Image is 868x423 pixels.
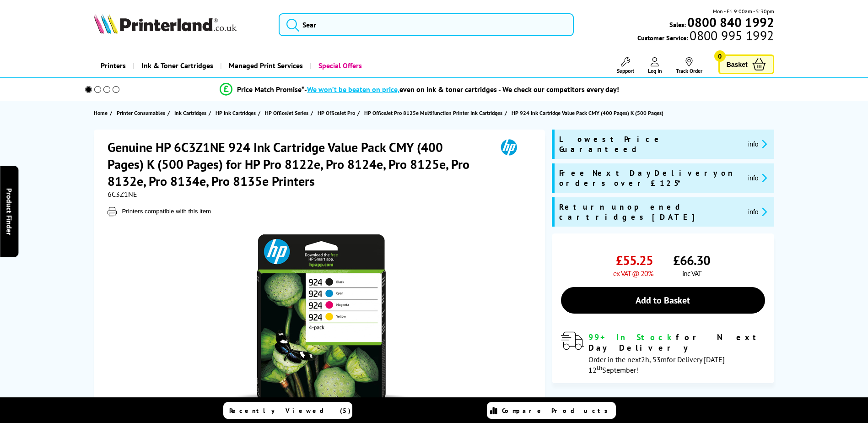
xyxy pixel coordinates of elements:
[220,54,310,77] a: Managed Print Services
[141,54,213,77] span: Ink & Toner Cartridges
[5,188,14,235] span: Product Finder
[682,269,701,278] span: inc VAT
[588,332,676,342] span: 99+ In Stock
[745,173,770,183] button: promo-description
[617,57,634,74] a: Support
[713,7,774,16] span: Mon - Fri 9:00am - 5:30pm
[512,108,666,118] a: HP 924 Ink Cartridge Value Pack CMY (400 Pages) K (500 Pages)
[174,108,206,118] span: Ink Cartridges
[714,50,726,62] span: 0
[613,269,653,278] span: ex VAT @ 20%
[119,207,214,215] button: Printers compatible with this item
[673,252,710,269] span: £66.30
[559,168,741,188] span: Free Next Day Delivery on orders over £125*
[648,57,662,74] a: Log In
[94,54,133,77] a: Printers
[617,67,634,74] span: Support
[512,108,663,118] span: HP 924 Ink Cartridge Value Pack CMY (400 Pages) K (500 Pages)
[559,202,741,222] span: Return unopened cartridges [DATE]
[94,108,108,118] span: Home
[488,139,530,156] img: HP
[502,407,613,415] span: Compare Products
[73,81,767,98] li: modal_Promise
[676,57,702,74] a: Track Order
[265,108,308,118] span: HP OfficeJet Series
[745,206,770,217] button: promo-description
[108,139,488,190] h1: Genuine HP 6C3Z1NE 924 Ink Cartridge Value Pack CMY (400 Pages) K (500 Pages) for HP Pro 8122e, P...
[318,108,357,118] a: HP OfficeJet Pro
[108,190,137,199] span: 6C3Z1NE
[559,134,741,154] span: Lowest Price Guaranteed
[669,20,686,29] span: Sales:
[561,332,765,374] div: modal_delivery
[364,108,505,118] a: HP OfficeJet Pro 8125e Multifunction Printer Ink Cartridges
[641,355,667,364] span: 2h, 53m
[597,363,602,372] sup: th
[588,332,765,353] div: for Next Day Delivery
[686,18,774,27] a: 0800 840 1992
[364,108,502,118] span: HP OfficeJet Pro 8125e Multifunction Printer Ink Cartridges
[727,58,748,70] span: Basket
[637,31,774,42] span: Customer Service:
[94,108,110,118] a: Home
[94,14,267,36] a: Printerland Logo
[304,85,619,94] div: - even on ink & toner cartridges - We check our competitors every day!
[237,85,304,94] span: Price Match Promise*
[687,14,774,31] b: 0800 840 1992
[561,287,765,314] a: Add to Basket
[133,54,220,77] a: Ink & Toner Cartridges
[117,108,167,118] a: Printer Consumables
[216,108,258,118] a: HP Ink Cartridges
[223,402,352,419] a: Recently Viewed (5)
[718,54,774,74] a: Basket 0
[487,402,616,419] a: Compare Products
[174,108,209,118] a: Ink Cartridges
[588,355,725,374] span: Order in the next for Delivery [DATE] 12 September!
[648,67,662,74] span: Log In
[688,31,774,40] span: 0800 995 1992
[231,234,410,414] img: HP 6C3Z1NE 924 Ink Cartridge Value Pack CMY (400 Pages) K (500 Pages)
[94,14,237,34] img: Printerland Logo
[229,407,351,415] span: Recently Viewed (5)
[310,54,369,77] a: Special Offers
[117,108,165,118] span: Printer Consumables
[616,252,653,269] span: £55.25
[279,13,574,36] input: Sear
[745,139,770,149] button: promo-description
[216,108,256,118] span: HP Ink Cartridges
[307,85,399,94] span: We won’t be beaten on price,
[318,108,355,118] span: HP OfficeJet Pro
[265,108,311,118] a: HP OfficeJet Series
